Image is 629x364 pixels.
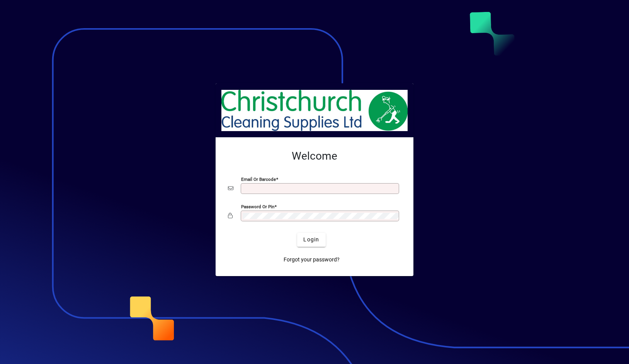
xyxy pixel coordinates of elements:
mat-label: Email or Barcode [241,176,276,182]
a: Forgot your password? [280,253,343,267]
span: Forgot your password? [284,256,340,264]
mat-label: Password or Pin [241,204,274,209]
span: Login [303,236,319,244]
h2: Welcome [228,150,401,163]
button: Login [297,233,325,247]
